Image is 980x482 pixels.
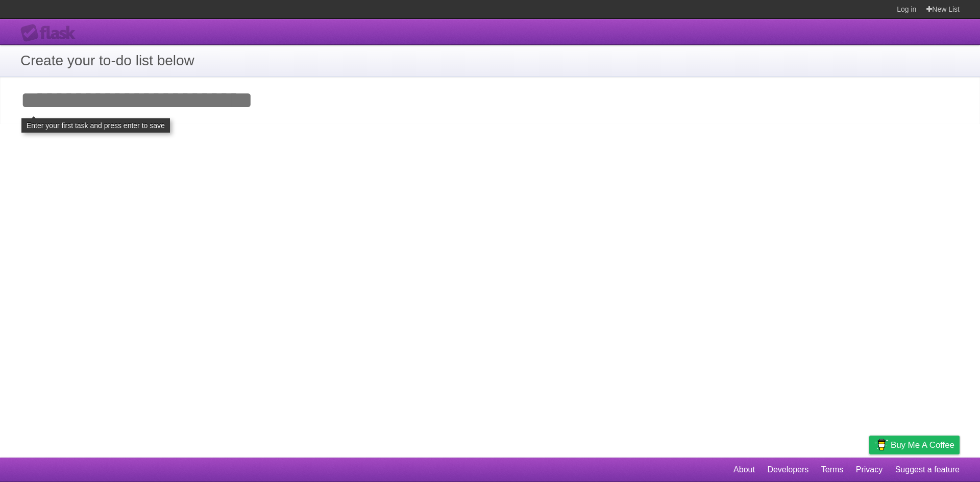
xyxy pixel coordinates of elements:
[895,460,960,479] a: Suggest a feature
[856,460,883,479] a: Privacy
[869,436,960,454] a: Buy me a coffee
[20,50,960,71] h1: Create your to-do list below
[20,24,82,42] div: Flask
[767,460,808,479] a: Developers
[821,460,844,479] a: Terms
[891,436,954,454] span: Buy me a coffee
[874,436,888,453] img: Buy me a coffee
[733,460,755,479] a: About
